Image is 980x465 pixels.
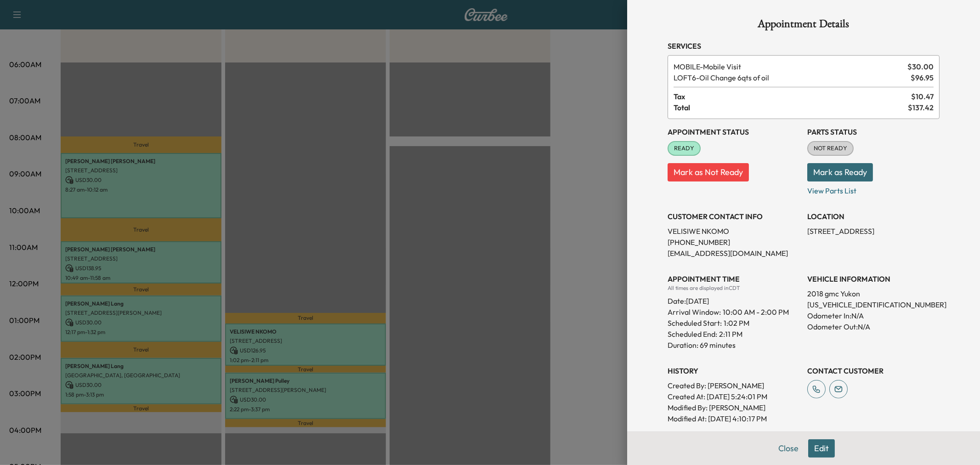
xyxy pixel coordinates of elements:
button: Close [772,439,804,458]
h3: Parts Status [807,126,940,137]
button: Mark as Ready [807,163,873,181]
h3: LOCATION [807,211,940,222]
span: Mobile Visit [674,61,904,72]
p: View Parts List [807,181,940,196]
span: $ 10.47 [911,91,934,102]
span: $ 30.00 [907,61,934,72]
p: Created By : [PERSON_NAME] [668,380,800,391]
span: READY [668,144,700,153]
p: 1:02 PM [724,318,749,329]
h3: Services [668,40,940,51]
p: Scheduled End: [668,329,717,340]
div: All times are displayed in CDT [668,284,800,292]
p: 2:11 PM [719,329,742,340]
button: Edit [808,439,835,458]
p: Duration: 69 minutes [668,340,800,351]
p: Scheduled Start: [668,318,722,329]
p: VELISIWE NKOMO [668,226,800,237]
h1: Appointment Details [668,18,940,33]
p: Arrival Window: [668,306,800,318]
p: Odometer Out: N/A [807,321,940,332]
h3: History [668,365,800,376]
span: Tax [674,91,911,102]
p: Odometer In: N/A [807,310,940,321]
span: $ 137.42 [908,102,934,113]
p: Modified By : [PERSON_NAME] [668,402,800,413]
p: [PHONE_NUMBER] [668,237,800,248]
span: NOT READY [808,144,853,153]
button: Mark as Not Ready [668,163,749,181]
p: Modified At : [DATE] 4:10:17 PM [668,413,800,424]
h3: CUSTOMER CONTACT INFO [668,211,800,222]
span: Total [674,102,908,113]
h3: CONTACT CUSTOMER [807,365,940,376]
h3: Appointment Status [668,126,800,137]
p: Created At : [DATE] 5:24:01 PM [668,391,800,402]
p: 2018 gmc Yukon [807,288,940,299]
span: $ 96.95 [911,72,934,83]
span: Oil Change 6qts of oil [674,72,907,83]
div: Date: [DATE] [668,292,800,306]
p: [US_VEHICLE_IDENTIFICATION_NUMBER] [807,299,940,310]
p: [EMAIL_ADDRESS][DOMAIN_NAME] [668,248,800,259]
span: 10:00 AM - 2:00 PM [723,306,789,318]
h3: APPOINTMENT TIME [668,273,800,284]
p: [STREET_ADDRESS] [807,226,940,237]
h3: VEHICLE INFORMATION [807,273,940,284]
